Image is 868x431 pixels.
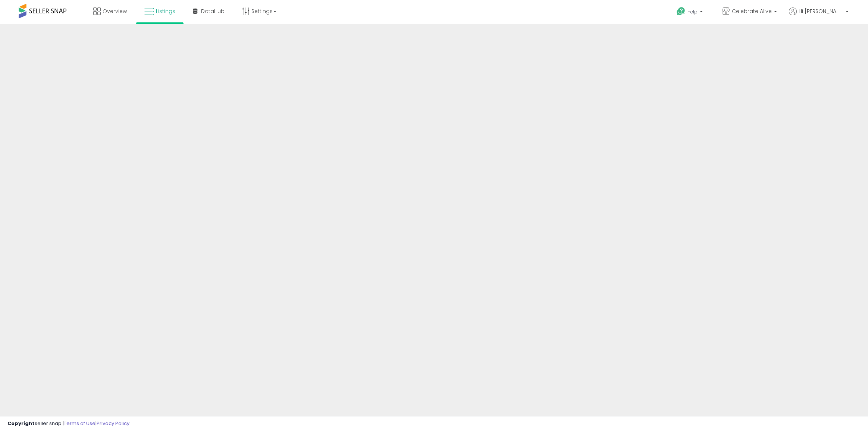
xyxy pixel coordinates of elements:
[201,7,225,15] span: DataHub
[103,7,127,15] span: Overview
[671,1,710,24] a: Help
[799,7,843,15] span: Hi [PERSON_NAME]
[789,7,849,24] a: Hi [PERSON_NAME]
[676,7,686,16] i: Get Help
[687,9,698,15] span: Help
[732,7,772,15] span: Celebrate Alive
[156,7,175,15] span: Listings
